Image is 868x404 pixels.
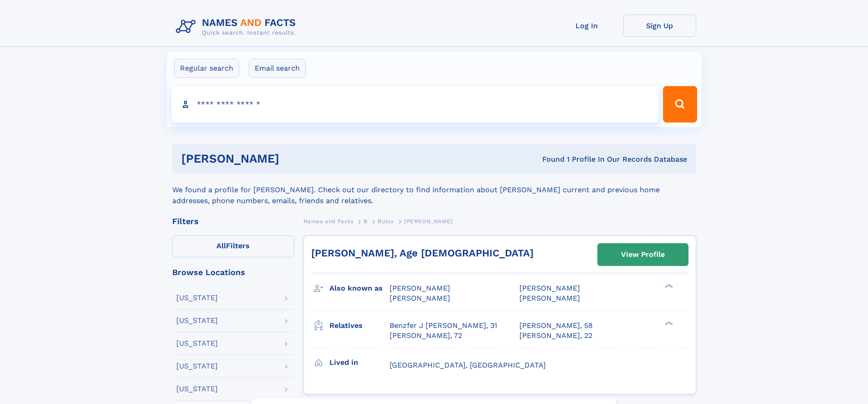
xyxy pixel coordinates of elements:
[519,284,580,292] span: [PERSON_NAME]
[176,317,218,324] div: [US_STATE]
[303,215,354,227] a: Names and Facts
[364,215,368,227] a: B
[172,15,303,39] img: Logo Names and Facts
[329,318,390,333] h3: Relatives
[216,241,226,250] span: All
[172,174,696,206] div: We found a profile for [PERSON_NAME]. Check out our directory to find information about [PERSON_N...
[623,15,696,37] a: Sign Up
[663,86,697,123] button: Search Button
[171,86,659,123] input: search input
[519,321,593,331] a: [PERSON_NAME], 58
[378,218,394,225] span: Bulso
[390,321,497,331] a: Benzfer J [PERSON_NAME], 31
[519,331,592,341] a: [PERSON_NAME], 22
[364,218,368,225] span: B
[598,244,688,266] a: View Profile
[390,294,450,302] span: [PERSON_NAME]
[411,154,687,164] div: Found 1 Profile In Our Records Database
[329,355,390,370] h3: Lived in
[390,284,450,292] span: [PERSON_NAME]
[172,268,294,276] div: Browse Locations
[621,244,665,265] div: View Profile
[176,294,218,302] div: [US_STATE]
[663,283,673,289] div: ❯
[311,247,534,259] a: [PERSON_NAME], Age [DEMOGRAPHIC_DATA]
[176,385,218,393] div: [US_STATE]
[378,215,394,227] a: Bulso
[172,235,294,257] label: Filters
[404,218,453,225] span: [PERSON_NAME]
[181,153,411,164] h1: [PERSON_NAME]
[390,361,546,369] span: [GEOGRAPHIC_DATA], [GEOGRAPHIC_DATA]
[249,59,306,78] label: Email search
[176,340,218,347] div: [US_STATE]
[329,281,390,296] h3: Also known as
[390,331,462,341] a: [PERSON_NAME], 72
[663,320,673,326] div: ❯
[174,59,239,78] label: Regular search
[176,363,218,370] div: [US_STATE]
[519,294,580,302] span: [PERSON_NAME]
[550,15,623,37] a: Log In
[172,217,294,225] div: Filters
